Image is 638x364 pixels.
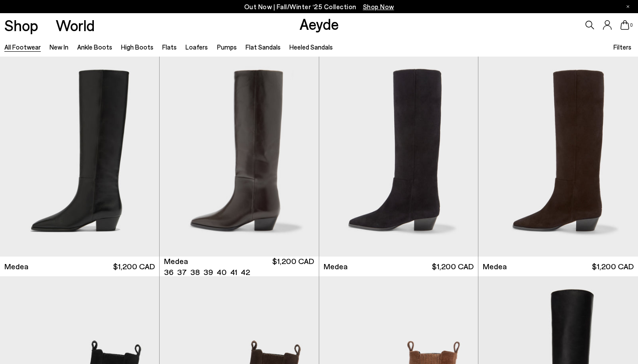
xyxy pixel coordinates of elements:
[50,43,68,51] a: New In
[164,267,174,278] li: 36
[319,257,478,276] a: Medea $1,200 CAD
[217,267,227,278] li: 40
[160,57,319,257] div: 1 / 6
[217,43,237,51] a: Pumps
[4,261,29,272] span: Medea
[203,267,213,278] li: 39
[4,18,38,33] a: Shop
[241,267,250,278] li: 42
[319,57,478,257] img: Medea Suede Knee-High Boots
[478,257,638,276] a: Medea $1,200 CAD
[478,57,638,257] img: Medea Suede Knee-High Boots
[244,1,394,12] p: Out Now | Fall/Winter ‘25 Collection
[483,261,507,272] span: Medea
[160,57,319,257] img: Medea Knee-High Boots
[432,261,474,272] span: $1,200 CAD
[121,43,153,51] a: High Boots
[56,18,95,33] a: World
[164,256,188,267] span: Medea
[164,267,247,278] ul: variant
[162,43,177,51] a: Flats
[324,261,348,272] span: Medea
[363,3,394,11] span: Navigate to /collections/new-in
[299,14,339,33] a: Aeyde
[177,267,187,278] li: 37
[113,261,155,272] span: $1,200 CAD
[629,23,634,28] span: 0
[77,43,112,51] a: Ankle Boots
[160,257,319,276] a: Medea 36 37 38 39 40 41 42 $1,200 CAD
[592,261,634,272] span: $1,200 CAD
[246,43,281,51] a: Flat Sandals
[272,256,314,278] span: $1,200 CAD
[185,43,208,51] a: Loafers
[160,57,319,257] a: Next slide Previous slide
[230,267,237,278] li: 41
[190,267,200,278] li: 38
[620,20,629,30] a: 0
[4,43,41,51] a: All Footwear
[613,43,631,51] span: Filters
[289,43,333,51] a: Heeled Sandals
